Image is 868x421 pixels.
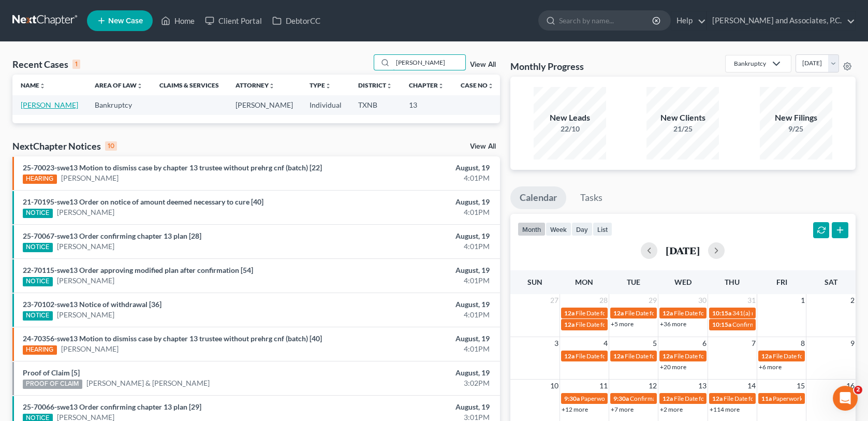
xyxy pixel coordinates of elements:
[341,241,490,252] div: 4:01PM
[646,112,719,124] div: New Clients
[760,124,832,134] div: 9/25
[760,112,832,124] div: New Filings
[761,352,772,360] span: 12a
[527,278,542,286] span: Sun
[341,344,490,354] div: 4:01PM
[461,81,494,89] a: Case Nounfold_more
[666,245,700,256] h2: [DATE]
[23,300,161,309] a: 23-70102-swe13 Notice of withdrawal [36]
[646,124,719,134] div: 21/25
[23,175,57,184] div: HEARING
[710,405,740,413] a: +114 more
[575,278,593,286] span: Mon
[534,112,606,124] div: New Leads
[663,395,673,402] span: 12a
[341,275,490,286] div: 4:01PM
[341,402,490,412] div: August, 19
[105,141,117,151] div: 10
[350,95,401,114] td: TXNB
[267,11,326,30] a: DebtorCC
[227,95,301,114] td: [PERSON_NAME]
[761,395,772,402] span: 11a
[674,278,692,286] span: Wed
[648,294,658,307] span: 29
[593,222,612,236] button: list
[611,405,634,413] a: +7 more
[12,140,117,152] div: NextChapter Notices
[845,380,856,392] span: 16
[660,405,683,413] a: +2 more
[61,173,119,183] a: [PERSON_NAME]
[663,352,673,360] span: 12a
[707,11,855,30] a: [PERSON_NAME] and Associates, P.C.
[725,278,740,286] span: Thu
[613,352,624,360] span: 12a
[581,395,683,402] span: Paperwork appt for [PERSON_NAME]
[674,352,812,360] span: File Date for [PERSON_NAME] & [PERSON_NAME]
[796,380,806,392] span: 15
[341,310,490,320] div: 4:01PM
[697,294,708,307] span: 30
[712,395,723,402] span: 12a
[627,278,640,286] span: Tue
[674,395,757,402] span: File Date for [PERSON_NAME]
[23,277,53,286] div: NOTICE
[488,83,494,89] i: unfold_more
[341,378,490,388] div: 3:02PM
[598,380,609,392] span: 11
[648,380,658,392] span: 12
[671,11,706,30] a: Help
[854,386,862,394] span: 2
[571,222,593,236] button: day
[746,380,757,392] span: 14
[571,186,612,209] a: Tasks
[200,11,267,30] a: Client Portal
[57,275,114,286] a: [PERSON_NAME]
[562,405,588,413] a: +12 more
[23,380,82,389] div: PROOF OF CLAIM
[776,278,787,286] span: Fri
[95,81,143,89] a: Area of Lawunfold_more
[800,294,806,307] span: 1
[137,83,143,89] i: unfold_more
[518,222,546,236] button: month
[401,95,452,114] td: 13
[712,309,731,317] span: 10:15a
[23,209,53,218] div: NOTICE
[61,344,119,354] a: [PERSON_NAME]
[341,231,490,241] div: August, 19
[86,378,210,388] a: [PERSON_NAME] & [PERSON_NAME]
[57,310,114,320] a: [PERSON_NAME]
[751,337,757,350] span: 7
[470,61,496,68] a: View All
[151,75,227,95] th: Claims & Services
[341,265,490,275] div: August, 19
[546,222,571,236] button: week
[393,55,465,70] input: Search by name...
[12,58,80,70] div: Recent Cases
[341,173,490,183] div: 4:01PM
[833,386,858,411] iframe: Intercom live chat
[409,81,444,89] a: Chapterunfold_more
[625,309,708,317] span: File Date for [PERSON_NAME]
[310,81,331,89] a: Typeunfold_more
[57,241,114,252] a: [PERSON_NAME]
[549,380,560,392] span: 10
[625,352,708,360] span: File Date for [PERSON_NAME]
[23,231,201,240] a: 25-70067-swe13 Order confirming chapter 13 plan [28]
[23,243,53,252] div: NOTICE
[674,309,757,317] span: File Date for [PERSON_NAME]
[23,311,53,321] div: NOTICE
[438,83,444,89] i: unfold_more
[23,368,80,377] a: Proof of Claim [5]
[39,83,46,89] i: unfold_more
[23,266,253,274] a: 22-70115-swe13 Order approving modified plan after confirmation [54]
[341,333,490,344] div: August, 19
[341,299,490,310] div: August, 19
[576,321,713,328] span: File Date for [PERSON_NAME] & [PERSON_NAME]
[553,337,560,350] span: 3
[663,309,673,317] span: 12a
[156,11,200,30] a: Home
[534,124,606,134] div: 22/10
[325,83,331,89] i: unfold_more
